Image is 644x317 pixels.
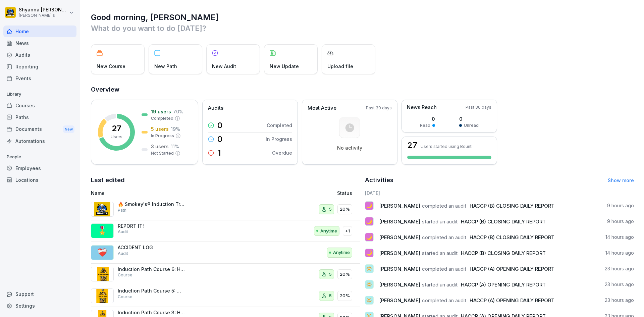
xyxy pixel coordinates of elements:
h2: Overview [91,85,634,94]
a: Audits [3,49,76,61]
p: Users started using Bounti [421,144,473,149]
p: Most Active [308,104,336,112]
p: Past 30 days [466,104,491,110]
p: Users [111,134,122,140]
p: Induction Path Course 6: HR & Employment Basics [118,266,185,272]
a: Home [3,25,76,37]
span: HACCP (A) OPENING DAILY REPORT [470,297,554,304]
p: 23 hours ago [605,297,634,304]
img: kzx9qqirxmrv8ln5q773skvi.png [91,267,114,281]
p: No activity [337,145,362,151]
p: Status [337,190,352,197]
span: started an audit [422,218,458,225]
a: ❤️‍🩹ACCIDENT LOGAuditAnytime [91,242,360,264]
span: started an audit [422,281,458,288]
p: Upload file [327,63,353,70]
p: 9 hours ago [607,218,634,225]
a: Courses [3,100,76,111]
p: 🌙 [366,248,372,258]
p: 20% [340,271,350,278]
p: 0 [420,115,435,122]
p: Name [91,190,260,197]
p: +1 [345,228,350,234]
p: New Update [270,63,299,70]
p: 5 users [151,125,169,133]
p: 🌙 [366,201,372,210]
h2: Activities [365,175,393,185]
p: 0 [459,115,479,122]
h2: Last edited [91,175,360,185]
p: 0 [217,135,222,143]
a: 🎖️REPORT IT!AuditAnytime+1 [91,220,360,242]
span: HACCP (B) CLOSING DAILY REPORT [461,250,546,256]
p: 19 % [171,125,180,133]
p: 3 users [151,143,169,150]
a: Paths [3,111,76,123]
p: New Course [97,63,125,70]
p: 5 [329,293,332,299]
p: 1 [217,149,221,157]
a: Induction Path Course 6: HR & Employment BasicsCourse520% [91,264,360,285]
span: HACCP (A) OPENING DAILY REPORT [461,281,546,288]
h3: 27 [407,141,417,149]
p: 9 hours ago [607,202,634,209]
p: 5 [329,206,332,213]
span: [PERSON_NAME] [379,234,420,241]
p: 23 hours ago [605,281,634,288]
p: ACCIDENT LOG [118,245,185,251]
p: Completed [267,122,292,129]
p: Path [118,207,126,213]
p: Overdue [272,149,292,156]
p: Read [420,122,430,128]
p: In Progress [266,136,292,143]
p: 19 users [151,108,171,115]
p: 0 [217,121,222,129]
p: 70 % [173,108,183,115]
a: Automations [3,135,76,147]
p: 14 hours ago [605,234,634,241]
a: Events [3,72,76,84]
a: Locations [3,174,76,186]
img: ep9vw2sd15w3pphxl0275339.png [91,202,114,217]
a: DocumentsNew [3,123,76,136]
p: 5 [329,271,332,278]
span: completed an audit [422,266,466,272]
span: HACCP (B) CLOSING DAILY REPORT [470,203,554,209]
span: completed an audit [422,297,466,304]
span: started an audit [422,250,458,256]
p: Course [118,294,132,300]
span: [PERSON_NAME] [379,250,420,256]
p: Audit [118,251,128,257]
img: ri4ot6gyqbtljycqcyknatnf.png [91,288,114,303]
p: Induction Path Course 3: Health & Safety [118,310,185,316]
p: Anytime [333,249,350,256]
a: News [3,37,76,49]
a: Reporting [3,61,76,72]
p: 23 hours ago [605,265,634,272]
p: Anytime [320,228,337,234]
p: 🔥 Smokey's® Induction Training [118,201,185,207]
p: 🎖️ [97,225,107,237]
span: HACCP (B) CLOSING DAILY REPORT [470,234,554,241]
a: Employees [3,162,76,174]
p: 14 hours ago [605,250,634,256]
p: Audit [118,229,128,235]
div: Documents [3,123,76,136]
p: 20% [340,206,350,213]
p: Library [3,89,76,100]
p: 🔅 [366,296,372,305]
span: HACCP (A) OPENING DAILY REPORT [470,266,554,272]
p: 🔅 [366,280,372,289]
span: [PERSON_NAME] [379,297,420,304]
p: New Audit [212,63,236,70]
p: 🌙 [366,217,372,226]
span: [PERSON_NAME] [379,203,420,209]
